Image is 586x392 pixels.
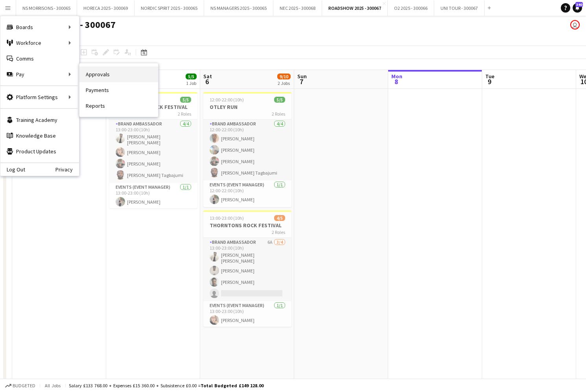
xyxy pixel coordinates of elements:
a: Knowledge Base [0,128,79,144]
button: O2 2025 - 300066 [388,0,434,16]
span: Tue [485,73,494,80]
span: Sat [203,73,212,80]
span: Budgeted [13,383,35,388]
div: Platform Settings [0,89,79,105]
button: ROADSHOW 2025 - 300067 [322,0,388,16]
button: NEC 2025 - 300068 [273,0,322,16]
a: Log Out [0,166,25,173]
h3: OTLEY RUN [203,103,291,110]
a: Privacy [55,166,79,173]
span: Total Budgeted £149 128.00 [201,383,264,388]
app-card-role: Brand Ambassador6A3/413:00-23:00 (10h)[PERSON_NAME] [PERSON_NAME][PERSON_NAME][PERSON_NAME] [203,238,291,301]
a: Product Updates [0,144,79,159]
span: 2 Roles [272,229,285,235]
button: NORDIC SPIRIT 2025 - 300065 [135,0,204,16]
span: 7 [296,77,307,86]
app-card-role: Brand Ambassador4/412:00-22:00 (10h)[PERSON_NAME][PERSON_NAME][PERSON_NAME][PERSON_NAME] Tagbajumi [203,120,291,180]
app-card-role: Events (Event Manager)1/113:00-23:00 (10h)[PERSON_NAME] [203,301,291,328]
button: NS MORRISONS - 300065 [16,0,77,16]
span: Mon [391,73,402,80]
span: 2 Roles [178,111,191,117]
button: UNI TOUR - 300067 [434,0,485,16]
span: 9 [484,77,494,86]
app-card-role: Events (Event Manager)1/113:00-23:00 (10h)[PERSON_NAME] [109,183,197,210]
span: 5/5 [180,97,191,103]
app-card-role: Events (Event Manager)1/112:00-22:00 (10h)[PERSON_NAME] [203,180,291,207]
a: Reports [79,98,158,114]
span: 9/10 [277,74,291,79]
button: HORECA 2025 - 300069 [77,0,135,16]
app-job-card: 13:00-23:00 (10h)5/5THORNTONS ROCK FESTIVAL2 RolesBrand Ambassador4/413:00-23:00 (10h)[PERSON_NAM... [109,92,197,208]
a: Comms [0,51,79,66]
span: 13:00-23:00 (10h) [210,215,244,221]
app-card-role: Brand Ambassador4/413:00-23:00 (10h)[PERSON_NAME] [PERSON_NAME][PERSON_NAME][PERSON_NAME][PERSON_... [109,120,197,183]
a: Approvals [79,66,158,82]
button: NS MANAGERS 2025 - 300065 [204,0,273,16]
div: Salary £133 768.00 + Expenses £15 360.00 + Subsistence £0.00 = [69,383,264,388]
span: 6 [202,77,212,86]
span: 4/5 [274,215,285,221]
div: Boards [0,19,79,35]
span: All jobs [43,383,62,388]
span: 12:00-22:00 (10h) [210,97,244,103]
div: 2 Jobs [278,80,290,86]
a: Payments [79,82,158,98]
app-user-avatar: Closer Payroll [570,20,580,29]
app-job-card: 13:00-23:00 (10h)4/5THORNTONS ROCK FESTIVAL2 RolesBrand Ambassador6A3/413:00-23:00 (10h)[PERSON_N... [203,210,291,327]
a: 340 [573,3,582,13]
span: 2 Roles [272,111,285,117]
span: 340 [575,2,583,7]
h3: THORNTONS ROCK FESTIVAL [203,222,291,229]
a: Training Academy [0,112,79,128]
div: Pay [0,66,79,82]
span: Sun [297,73,307,80]
button: Budgeted [4,381,37,390]
span: 5/5 [274,97,285,103]
div: Workforce [0,35,79,51]
span: 8 [390,77,402,86]
app-job-card: 12:00-22:00 (10h)5/5OTLEY RUN2 RolesBrand Ambassador4/412:00-22:00 (10h)[PERSON_NAME][PERSON_NAME... [203,92,291,207]
span: 5/5 [186,74,197,79]
div: 1 Job [186,80,196,86]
